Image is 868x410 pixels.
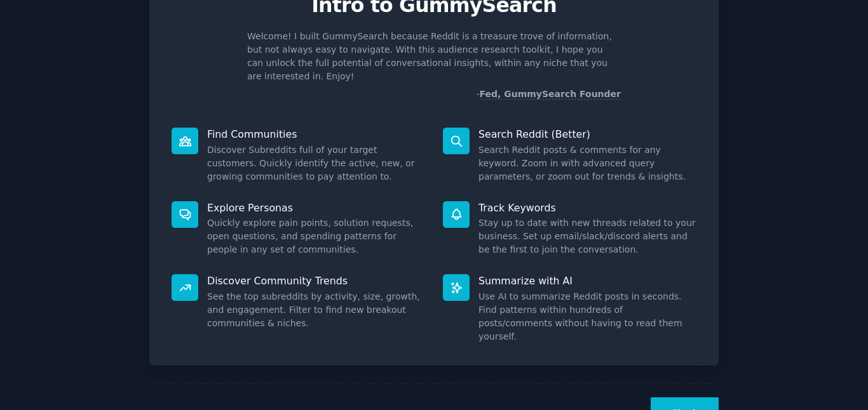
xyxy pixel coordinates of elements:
[207,143,425,183] dd: Discover Subreddits full of your target customers. Quickly identify the active, new, or growing c...
[207,274,425,288] p: Discover Community Trends
[478,143,696,183] dd: Search Reddit posts & comments for any keyword. Zoom in with advanced query parameters, or zoom o...
[207,128,425,141] p: Find Communities
[478,216,696,256] dd: Stay up to date with new threads related to your business. Set up email/slack/discord alerts and ...
[207,201,425,215] p: Explore Personas
[478,274,696,288] p: Summarize with AI
[478,290,696,343] dd: Use AI to summarize Reddit posts in seconds. Find patterns within hundreds of posts/comments with...
[207,216,425,256] dd: Quickly explore pain points, solution requests, open questions, and spending patterns for people ...
[207,290,425,330] dd: See the top subreddits by activity, size, growth, and engagement. Filter to find new breakout com...
[478,128,696,141] p: Search Reddit (Better)
[247,30,621,83] p: Welcome! I built GummySearch because Reddit is a treasure trove of information, but not always ea...
[476,88,621,101] div: -
[479,89,621,100] a: Fed, GummySearch Founder
[478,201,696,215] p: Track Keywords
